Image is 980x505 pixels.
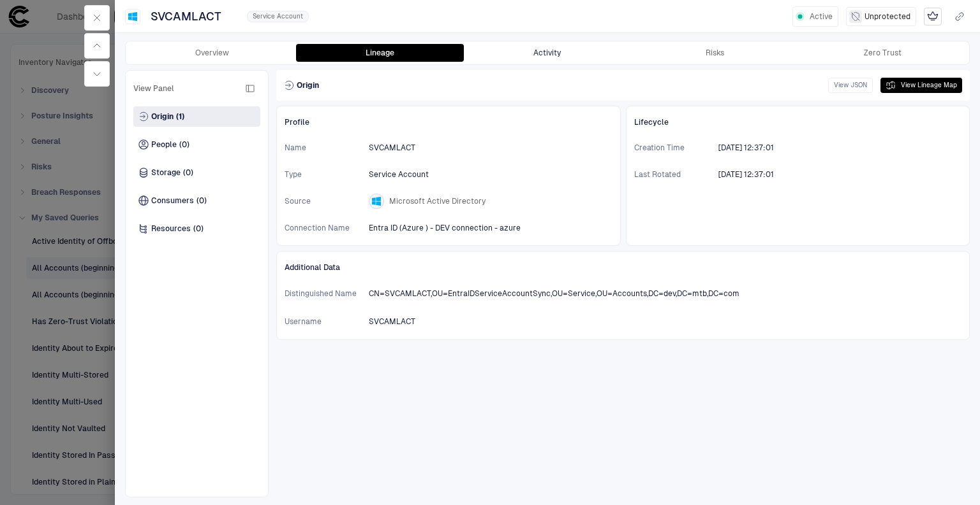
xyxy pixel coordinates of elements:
div: Lifecycle [634,114,962,131]
span: Active [810,11,833,22]
button: SVCAMLACT [366,311,433,332]
span: [DATE] 12:37:01 [718,143,774,153]
div: Microsoft Active Directory [128,11,138,22]
span: Username [285,317,361,327]
span: Entra ID (Azure ) - DEV connection - azure [369,223,521,233]
button: Activity [464,44,632,62]
button: View Lineage Map [880,78,962,93]
div: 7/20/2020 16:37:01 (GMT+00:00 UTC) [718,169,774,180]
button: Microsoft Active Directory [366,191,503,211]
span: Name [285,143,361,153]
span: View Panel [133,83,174,94]
span: Storage [151,167,181,178]
span: Creation Time [634,143,711,153]
span: Resources [151,224,191,234]
span: Source [285,196,361,206]
span: (0) [193,224,204,234]
span: Connection Name [285,223,361,233]
button: 7/20/2020 16:37:01 (GMT+00:00 UTC) [716,164,792,185]
span: Microsoft Active Directory [389,196,486,206]
button: Entra ID (Azure ) - DEV connection - azure [366,218,538,238]
span: Unprotected [865,11,910,22]
div: Mark as Crown Jewel [924,8,942,25]
button: SVCAMLACT [148,6,239,27]
div: Zero Trust [864,48,902,58]
span: (1) [176,111,184,122]
div: Microsoft Active Directory [371,196,382,206]
span: Distinguished Name [285,288,361,299]
button: View JSON [828,78,873,93]
span: (0) [183,167,193,178]
span: SVCAMLACT [369,317,415,327]
span: (0) [179,139,189,150]
span: Last Rotated [634,169,711,180]
span: Origin [297,80,319,90]
button: CN=SVCAMLACT,OU=EntraIDServiceAccountSync,OU=Service,OU=Accounts,DC=dev,DC=mtb,DC=com [366,283,757,304]
span: [DATE] 12:37:01 [718,169,774,180]
span: People [151,139,177,150]
button: Overview [128,44,296,62]
span: CN=SVCAMLACT,OU=EntraIDServiceAccountSync,OU=Service,OU=Accounts,DC=dev,DC=mtb,DC=com [369,288,739,299]
span: Service Account [253,12,303,21]
div: Risks [706,48,724,58]
button: Lineage [296,44,464,62]
span: Consumers [151,196,194,206]
button: SVCAMLACT [366,138,433,158]
button: Service Account [366,164,447,185]
span: Service Account [369,169,429,180]
span: Type [285,169,361,180]
span: (0) [197,196,207,206]
div: Additional Data [285,259,961,276]
div: 7/20/2020 16:37:01 (GMT+00:00 UTC) [718,143,774,153]
span: SVCAMLACT [151,9,221,24]
div: Profile [285,114,612,131]
span: Origin [151,111,174,122]
button: 7/20/2020 16:37:01 (GMT+00:00 UTC) [716,138,792,158]
span: SVCAMLACT [369,143,415,153]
